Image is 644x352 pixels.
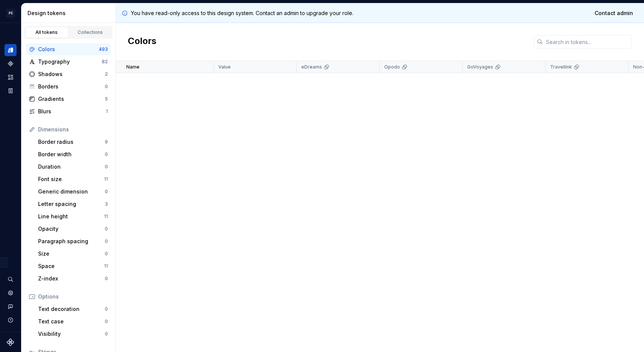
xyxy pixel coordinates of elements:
[105,306,108,312] div: 0
[5,44,17,56] a: Design tokens
[38,70,105,78] div: Shadows
[38,163,105,171] div: Duration
[38,330,105,338] div: Visibility
[35,328,111,340] a: Visibility0
[26,56,111,68] a: Typography82
[106,108,108,114] div: 1
[543,35,632,49] input: Search in tokens...
[38,305,105,313] div: Text decoration
[35,235,111,247] a: Paragraph spacing0
[105,226,108,232] div: 0
[26,68,111,80] a: Shadows2
[105,251,108,257] div: 0
[467,64,493,70] p: GoVoyages
[35,303,111,315] a: Text decoration0
[384,64,400,70] p: Opodo
[7,338,14,346] svg: Supernova Logo
[35,210,111,222] a: Line height11
[105,318,108,325] div: 0
[2,5,20,21] button: PE
[38,138,105,146] div: Border radius
[38,275,105,282] div: Z-index
[131,9,353,17] p: You have read-only access to this design system. Contact an admin to upgrade your role.
[301,64,322,70] p: eDreams
[550,64,572,70] p: Travellink
[99,46,108,52] div: 493
[126,64,140,70] p: Name
[38,250,105,258] div: Size
[35,273,111,285] a: Z-index0
[105,276,108,282] div: 0
[5,287,17,299] a: Settings
[35,173,111,185] a: Font size11
[35,186,111,198] a: Generic dimension0
[105,331,108,337] div: 0
[35,315,111,328] a: Text case0
[5,71,17,83] a: Assets
[104,176,108,182] div: 11
[5,300,17,312] button: Contact support
[105,164,108,170] div: 0
[38,213,104,220] div: Line height
[6,9,15,18] div: PE
[218,64,231,70] p: Value
[38,293,108,300] div: Options
[28,29,66,35] div: All tokens
[38,238,105,245] div: Paragraph spacing
[38,126,108,133] div: Dimensions
[105,201,108,207] div: 3
[26,81,111,93] a: Borders0
[38,83,105,90] div: Borders
[38,188,105,195] div: Generic dimension
[105,151,108,157] div: 0
[38,175,104,183] div: Font size
[38,151,105,158] div: Border width
[38,46,99,53] div: Colors
[590,6,638,20] a: Contact admin
[105,84,108,90] div: 0
[35,161,111,173] a: Duration0
[105,189,108,195] div: 0
[105,96,108,102] div: 5
[38,58,102,66] div: Typography
[38,318,105,325] div: Text case
[38,108,106,115] div: Blurs
[595,9,633,17] span: Contact admin
[72,29,109,35] div: Collections
[105,71,108,77] div: 2
[35,136,111,148] a: Border radius9
[5,85,17,97] a: Storybook stories
[38,200,105,208] div: Letter spacing
[35,148,111,160] a: Border width0
[38,262,104,270] div: Space
[35,248,111,260] a: Size0
[38,95,105,103] div: Gradients
[104,263,108,269] div: 11
[38,225,105,233] div: Opacity
[26,93,111,105] a: Gradients5
[28,9,112,17] div: Design tokens
[35,223,111,235] a: Opacity0
[26,43,111,55] a: Colors493
[26,105,111,117] a: Blurs1
[104,213,108,219] div: 11
[35,198,111,210] a: Letter spacing3
[128,35,156,49] h2: Colors
[102,59,108,65] div: 82
[5,58,17,70] a: Components
[5,273,17,285] button: Search ⌘K
[105,139,108,145] div: 9
[35,260,111,272] a: Space11
[105,238,108,244] div: 0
